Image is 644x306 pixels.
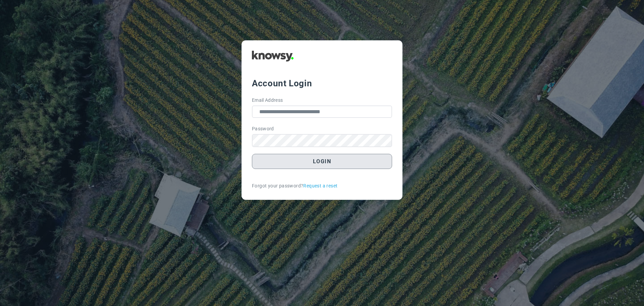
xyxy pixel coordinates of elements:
[252,97,283,104] label: Email Address
[252,77,392,89] div: Account Login
[252,125,274,132] label: Password
[303,182,337,189] a: Request a reset
[252,182,392,189] div: Forgot your password?
[252,154,392,169] button: Login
